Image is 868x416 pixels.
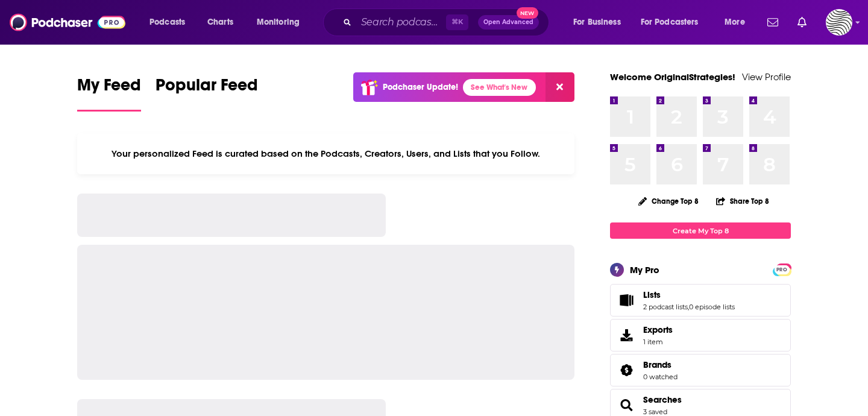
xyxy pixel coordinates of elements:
[207,14,233,31] span: Charts
[826,9,852,36] span: Logged in as OriginalStrategies
[689,303,735,311] a: 0 episode lists
[826,9,852,36] img: User Profile
[248,13,315,32] button: open menu
[610,354,791,386] span: Brands
[643,359,671,370] span: Brands
[517,7,538,19] span: New
[156,75,258,112] a: Popular Feed
[643,303,688,311] a: 2 podcast lists
[149,14,185,31] span: Podcasts
[641,14,699,31] span: For Podcasters
[614,327,638,344] span: Exports
[633,13,716,32] button: open menu
[775,265,789,274] a: PRO
[483,19,533,25] span: Open Advanced
[383,82,458,92] p: Podchaser Update!
[335,8,561,36] div: Search podcasts, credits, & more...
[643,289,735,300] a: Lists
[715,189,770,213] button: Share Top 8
[631,194,706,209] button: Change Top 8
[446,14,468,30] span: ⌘ K
[643,338,673,346] span: 1 item
[643,408,667,416] a: 3 saved
[77,75,141,112] a: My Feed
[356,13,446,32] input: Search podcasts, credits, & more...
[643,289,661,300] span: Lists
[610,319,791,351] a: Exports
[630,264,659,276] div: My Pro
[716,13,760,32] button: open menu
[793,12,811,33] a: Show notifications dropdown
[565,13,636,32] button: open menu
[478,15,539,30] button: Open AdvancedNew
[742,71,791,83] a: View Profile
[614,362,638,379] a: Brands
[257,14,300,31] span: Monitoring
[463,79,536,96] a: See What's New
[688,303,689,311] span: ,
[610,222,791,239] a: Create My Top 8
[643,373,678,381] a: 0 watched
[614,292,638,309] a: Lists
[77,75,141,102] span: My Feed
[643,394,682,405] a: Searches
[573,14,621,31] span: For Business
[643,324,673,335] span: Exports
[141,13,201,32] button: open menu
[826,9,852,36] button: Show profile menu
[77,133,574,174] div: Your personalized Feed is curated based on the Podcasts, Creators, Users, and Lists that you Follow.
[775,265,789,274] span: PRO
[763,12,783,33] a: Show notifications dropdown
[614,397,638,414] a: Searches
[10,11,125,34] img: Podchaser - Follow, Share and Rate Podcasts
[200,13,241,32] a: Charts
[156,75,258,102] span: Popular Feed
[610,71,735,83] a: Welcome OriginalStrategies!
[643,359,678,370] a: Brands
[610,284,791,317] span: Lists
[725,14,745,31] span: More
